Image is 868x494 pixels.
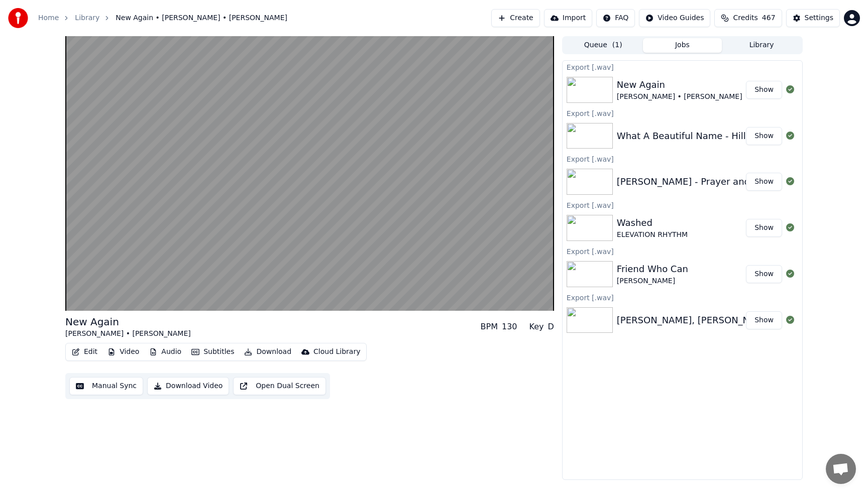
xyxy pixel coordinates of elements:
div: Friend Who Can [617,262,688,276]
div: Open chat [826,454,856,484]
button: Open Dual Screen [233,377,326,395]
div: Settings [805,13,833,23]
div: Export [.wav] [563,245,802,257]
a: Home [38,13,59,23]
div: Key [529,321,544,333]
span: 467 [762,13,776,23]
a: Library [75,13,99,23]
div: 130 [502,321,517,333]
div: [PERSON_NAME] • [PERSON_NAME] [65,329,191,339]
div: New Again [65,315,191,329]
div: [PERSON_NAME] • [PERSON_NAME] [617,92,742,102]
div: What A Beautiful Name - Hillsong Worship - Lyric Video [617,129,865,143]
div: Export [.wav] [563,291,802,303]
button: Show [746,127,782,145]
button: Show [746,81,782,99]
button: Import [544,9,592,27]
button: Edit [68,345,101,359]
span: Credits [733,13,757,23]
nav: breadcrumb [38,13,287,23]
button: Subtitles [187,345,238,359]
button: Queue [564,38,643,53]
div: [PERSON_NAME] [617,276,688,286]
div: [PERSON_NAME] - Prayer and A [DEMOGRAPHIC_DATA] [617,175,865,189]
div: Export [.wav] [563,199,802,211]
div: D [548,321,554,333]
div: Export [.wav] [563,153,802,165]
img: youka [8,8,28,28]
button: Create [491,9,540,27]
span: ( 1 ) [612,40,622,50]
div: Export [.wav] [563,107,802,119]
button: Jobs [643,38,722,53]
button: Video Guides [639,9,710,27]
div: ELEVATION RHYTHM [617,230,688,240]
div: Cloud Library [313,347,360,357]
button: Show [746,311,782,329]
div: Washed [617,216,688,230]
button: Download Video [147,377,229,395]
button: Show [746,173,782,191]
div: BPM [481,321,498,333]
button: FAQ [596,9,635,27]
button: Credits467 [714,9,782,27]
button: Show [746,219,782,237]
button: Manual Sync [69,377,143,395]
div: New Again [617,78,742,92]
button: Video [103,345,143,359]
div: Export [.wav] [563,61,802,73]
button: Library [722,38,801,53]
button: Show [746,265,782,283]
button: Audio [145,345,185,359]
button: Settings [786,9,840,27]
button: Download [240,345,295,359]
span: New Again • [PERSON_NAME] • [PERSON_NAME] [116,13,287,23]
